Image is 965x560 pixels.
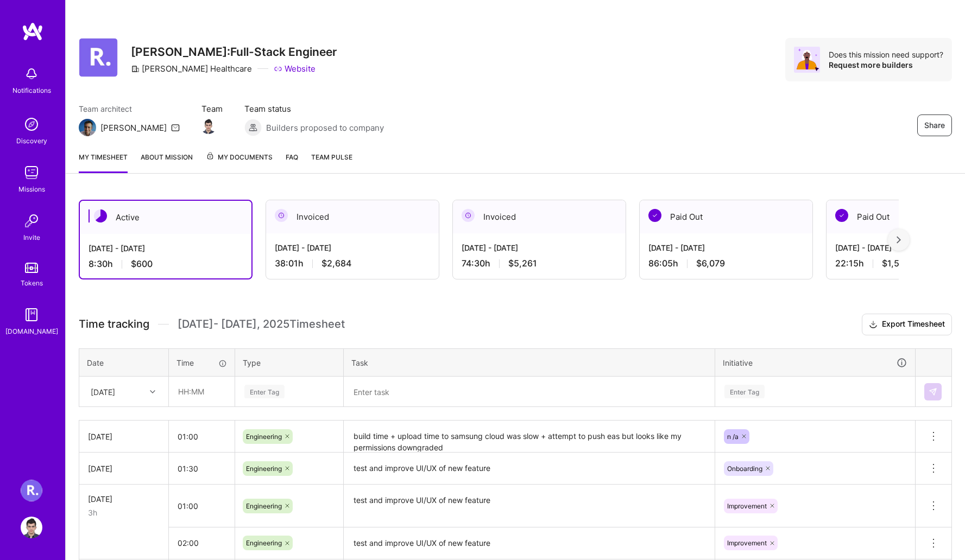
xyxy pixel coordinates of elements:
[169,529,235,557] input: HH:MM
[246,432,282,441] span: Engineering
[794,47,820,73] img: Avatar
[79,151,128,173] a: My timesheet
[246,502,282,510] span: Engineering
[131,258,153,270] span: $600
[835,209,848,222] img: Paid Out
[648,209,661,222] img: Paid Out
[169,377,234,406] input: HH:MM
[21,277,43,289] div: Tokens
[829,49,943,60] div: Does this mission need support?
[88,507,160,518] div: 3h
[169,492,235,520] input: HH:MM
[235,348,344,377] th: Type
[275,209,288,222] img: Invoiced
[88,493,160,505] div: [DATE]
[345,486,714,526] textarea: test and improve UI/UX of new feature
[12,85,51,96] div: Notifications
[79,38,118,77] img: Company Logo
[21,162,42,183] img: teamwork
[79,103,180,114] span: Team architect
[917,114,952,136] button: Share
[21,304,42,326] img: guide book
[724,383,765,400] div: Enter Tag
[727,502,767,510] span: Improvement
[79,348,169,377] th: Date
[171,123,180,132] i: icon Mail
[150,389,155,394] i: icon Chevron
[16,135,47,147] div: Discovery
[696,258,725,269] span: $6,079
[246,464,282,473] span: Engineering
[21,480,42,501] img: Roger Healthcare: Roger Heath:Full-Stack Engineer
[462,242,617,253] div: [DATE] - [DATE]
[169,422,235,451] input: HH:MM
[89,243,243,254] div: [DATE] - [DATE]
[640,200,812,233] div: Paid Out
[22,22,43,41] img: logo
[929,387,937,396] img: Submit
[286,151,298,173] a: FAQ
[648,242,804,253] div: [DATE] - [DATE]
[131,45,337,59] h3: [PERSON_NAME]:Full-Stack Engineer
[727,464,762,473] span: Onboarding
[79,317,149,331] span: Time tracking
[869,319,878,330] i: icon Download
[723,357,907,369] div: Initiative
[25,263,38,273] img: tokens
[344,348,715,377] th: Task
[727,539,767,547] span: Improvement
[201,103,223,114] span: Team
[924,120,945,131] span: Share
[206,151,273,163] span: My Documents
[453,200,626,233] div: Invoiced
[648,258,804,269] div: 86:05 h
[345,454,714,483] textarea: test and improve UI/UX of new feature
[321,258,351,269] span: $2,684
[169,454,235,483] input: HH:MM
[80,201,251,234] div: Active
[18,183,45,195] div: Missions
[131,65,140,73] i: icon CompanyGray
[462,258,617,269] div: 74:30 h
[94,209,107,222] img: Active
[18,517,45,538] a: User Avatar
[508,258,537,269] span: $5,261
[244,103,384,114] span: Team status
[178,317,345,331] span: [DATE] - [DATE] , 2025 Timesheet
[176,357,227,368] div: Time
[23,232,40,243] div: Invite
[100,122,167,133] div: [PERSON_NAME]
[727,432,739,441] span: n /a
[21,517,42,538] img: User Avatar
[311,153,352,161] span: Team Pulse
[141,151,193,173] a: About Mission
[275,258,430,269] div: 38:01 h
[246,539,282,547] span: Engineering
[462,209,475,222] img: Invoiced
[897,236,901,244] img: right
[88,431,160,442] div: [DATE]
[244,383,285,400] div: Enter Tag
[345,529,714,558] textarea: test and improve UI/UX of new feature
[275,242,430,253] div: [DATE] - [DATE]
[201,117,216,135] a: Team Member Avatar
[21,63,42,85] img: bell
[266,200,439,233] div: Invoiced
[5,326,58,337] div: [DOMAIN_NAME]
[244,119,262,136] img: Builders proposed to company
[21,113,42,135] img: discovery
[200,118,217,134] img: Team Member Avatar
[131,63,252,74] div: [PERSON_NAME] Healthcare
[266,122,384,133] span: Builders proposed to company
[311,151,352,173] a: Team Pulse
[79,119,96,136] img: Team Architect
[18,480,45,501] a: Roger Healthcare: Roger Heath:Full-Stack Engineer
[88,463,160,474] div: [DATE]
[206,151,273,173] a: My Documents
[345,422,714,451] textarea: build time + upload time to samsung cloud was slow + attempt to push eas but looks like my permis...
[21,210,42,232] img: Invite
[829,60,943,70] div: Request more builders
[882,258,909,269] span: $1,571
[862,314,952,335] button: Export Timesheet
[91,386,115,397] div: [DATE]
